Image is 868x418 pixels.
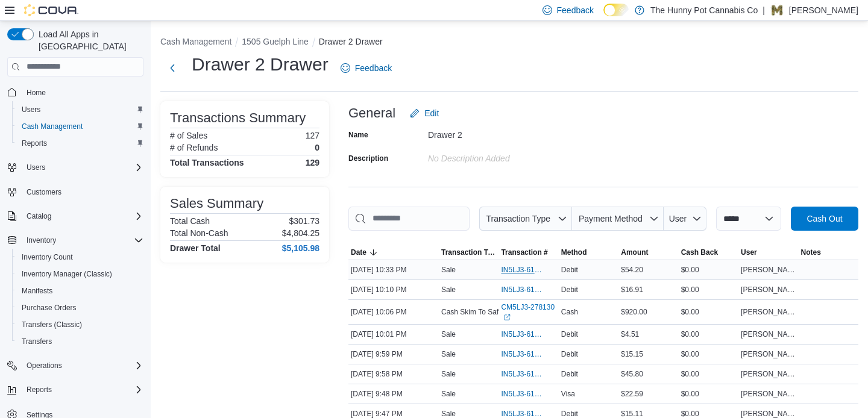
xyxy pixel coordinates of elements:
p: $4,804.25 [282,228,319,238]
a: Cash Management [17,119,87,134]
span: Transaction Type [441,248,496,257]
label: Description [348,154,388,163]
span: Users [17,102,143,117]
button: Operations [2,357,148,374]
span: Transfers (Classic) [17,317,143,332]
button: Payment Method [572,207,664,231]
span: $22.59 [621,389,643,399]
p: Cash Skim To Safe [441,307,503,317]
a: CM5LJ3-278130External link [501,302,556,322]
span: IN5LJ3-6146345 [501,369,544,379]
button: Transaction Type [439,245,498,260]
span: IN5LJ3-6146370 [501,329,544,339]
div: $0.00 [679,305,738,319]
button: Manifests [12,282,148,299]
button: Operations [22,358,67,373]
span: $45.80 [621,369,643,379]
p: | [763,3,765,17]
button: Edit [405,101,444,125]
span: Manifests [22,286,52,296]
h6: # of Sales [170,131,207,140]
span: Users [27,163,45,172]
span: [PERSON_NAME] [741,285,796,295]
button: Users [2,159,148,176]
span: Notes [801,248,821,257]
button: 1505 Guelph Line [242,37,309,46]
p: Sale [441,369,456,379]
button: Transaction Type [479,207,572,231]
input: This is a search bar. As you type, the results lower in the page will automatically filter. [348,207,470,231]
div: [DATE] 10:10 PM [348,282,439,297]
button: Cash Management [12,118,148,135]
span: [PERSON_NAME] [741,389,796,399]
a: Purchase Orders [17,301,81,315]
p: Sale [441,329,456,339]
span: Cash Management [22,122,83,131]
span: Inventory Count [17,250,143,264]
div: $0.00 [679,282,738,297]
div: [DATE] 9:59 PM [348,347,439,361]
h4: Total Transactions [170,158,244,167]
div: $0.00 [679,367,738,381]
svg: External link [503,314,511,321]
span: User [741,248,757,257]
div: Drawer 2 [428,125,590,140]
button: IN5LJ3-6146352 [501,347,556,361]
span: Inventory [22,233,143,248]
button: IN5LJ3-6146370 [501,327,556,342]
p: The Hunny Pot Cannabis Co [650,3,758,17]
span: $16.91 [621,285,643,295]
span: Reports [22,382,143,397]
button: Reports [12,135,148,152]
a: Customers [22,185,66,199]
p: Sale [441,285,456,295]
span: Users [22,105,40,114]
a: Feedback [336,56,397,80]
span: Operations [27,361,62,370]
h4: 129 [306,158,319,167]
span: Debit [561,349,578,359]
div: Mike Calouro [770,3,784,17]
span: Debit [561,369,578,379]
span: $54.20 [621,265,643,275]
button: Users [22,160,50,175]
span: Cash Out [807,213,842,225]
button: IN5LJ3-6146262 [501,387,556,401]
span: Transaction Type [486,214,550,223]
a: Transfers (Classic) [17,317,87,332]
button: Reports [2,381,148,398]
p: [PERSON_NAME] [789,3,858,17]
input: Dark Mode [603,4,629,16]
span: Inventory Manager (Classic) [22,269,112,279]
span: IN5LJ3-6146457 [501,285,544,295]
button: Transfers [12,333,148,350]
a: Inventory Count [17,250,78,264]
span: Payment Method [579,214,643,223]
span: Date [351,248,366,257]
span: Method [561,248,587,257]
button: Inventory Manager (Classic) [12,266,148,282]
button: Catalog [2,208,148,225]
span: Cash [561,307,578,317]
p: 0 [315,143,319,152]
button: Customers [2,183,148,201]
span: Debit [561,285,578,295]
p: Sale [441,349,456,359]
h3: Transactions Summary [170,111,306,125]
button: Cash Out [791,207,858,231]
button: Cash Back [679,245,738,260]
span: $15.15 [621,349,643,359]
button: Users [12,101,148,118]
span: Feedback [355,62,392,74]
a: Reports [17,136,52,151]
button: Transfers (Classic) [12,316,148,333]
span: User [669,214,687,223]
h6: # of Refunds [170,143,218,152]
span: IN5LJ3-6146262 [501,389,544,399]
h6: Total Cash [170,216,210,226]
p: Sale [441,389,456,399]
span: [PERSON_NAME] [741,349,796,359]
span: Feedback [557,4,594,16]
span: Inventory Count [22,252,73,262]
span: [PERSON_NAME] [741,307,796,317]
